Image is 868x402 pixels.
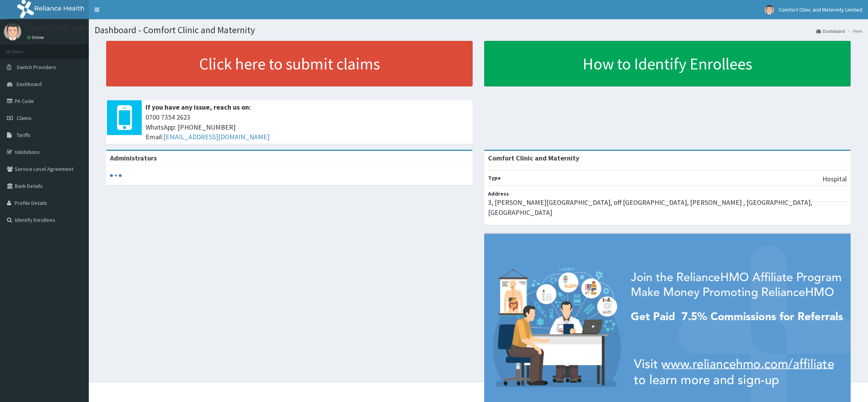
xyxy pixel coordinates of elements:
a: [EMAIL_ADDRESS][DOMAIN_NAME] [163,132,270,141]
h1: Dashboard - Comfort Clinic and Maternity [95,25,862,35]
li: Here [846,28,862,34]
a: How to Identify Enrollees [484,41,851,86]
span: Dashboard [17,81,42,88]
img: User Image [765,5,774,15]
span: Tariffs [17,132,31,139]
a: Dashboard [816,28,845,34]
span: 0700 7354 2623 WhatsApp: [PHONE_NUMBER] Email: [146,112,469,142]
p: 3, [PERSON_NAME][GEOGRAPHIC_DATA], off [GEOGRAPHIC_DATA], [PERSON_NAME] , [GEOGRAPHIC_DATA], [GEO... [488,198,847,217]
span: Comfort Clinic and Maternity Limited [779,6,862,13]
b: Administrators [110,154,157,162]
svg: audio-loading [110,170,122,181]
span: Switch Providers [17,64,56,71]
span: Claims [17,115,32,122]
strong: Comfort Clinic and Maternity [488,154,579,162]
a: Online [27,35,46,40]
b: Type [488,174,501,181]
img: User Image [4,23,21,41]
p: Hospital [822,174,847,184]
p: Comfort Clinic and Maternity Limited [27,25,138,32]
b: Address [488,190,509,197]
a: Click here to submit claims [106,41,473,86]
b: If you have any issue, reach us on: [146,103,251,111]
